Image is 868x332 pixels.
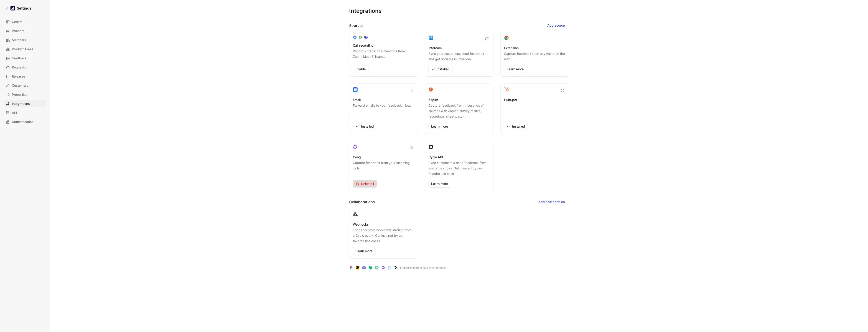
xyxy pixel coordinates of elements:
[429,97,438,103] h3: Zapier
[353,103,411,119] p: Forward emails to your feedback inbox
[353,160,414,176] p: Capture feedback from your incoming calls
[4,55,46,62] a: Feedback
[429,123,451,130] a: Learn more
[429,51,490,62] p: Sync your customers, send feedback and get updates in Intercom
[349,23,364,28] h2: Sources
[4,91,46,98] a: Properties
[4,36,46,44] a: Members
[353,43,374,48] h3: Call recording
[4,27,46,35] a: Prompts
[12,37,26,43] span: Members
[429,160,490,176] p: Sync customers & send feedback from custom sources. Get inspired by our favorite use case
[539,199,565,205] span: Add collaboration
[429,103,490,119] p: Capture feedback from thousands of sources with Zapier (survey results, recordings, sheets, etc).
[544,22,569,29] button: Add source
[504,97,517,103] h3: HubSpot
[429,154,443,160] h3: Cycle API
[504,123,528,130] button: Installed
[4,82,46,89] a: Customers
[504,45,519,51] h3: Extension
[12,92,27,97] span: Properties
[504,51,565,62] p: Capture feedback from anywhere on the web
[12,28,25,34] span: Prompts
[12,19,23,25] span: General
[356,124,374,129] span: Installed
[4,118,46,126] a: Authentication
[353,180,377,187] button: Uninstall
[400,266,446,270] p: Embed links from your favorite tools
[353,247,375,255] a: Learn more
[535,198,569,206] button: Add collaboration
[431,66,450,72] span: Installed
[507,124,525,129] span: Installed
[353,97,361,103] h3: Email
[12,101,30,106] span: Integrations
[353,227,414,244] p: Trigger custom workflows starting from a Cycle event. Get inspired by our favorite use cases.
[4,4,33,13] a: Settings
[504,65,527,73] a: Learn more
[429,45,442,51] h3: Intercom
[12,65,26,70] span: Requests
[353,123,377,130] button: Installed
[353,222,369,227] h3: Webhooks
[429,180,451,187] a: Learn more
[4,100,46,107] a: Integrations
[4,73,46,80] a: Releases
[353,65,369,73] button: Enable
[12,119,33,125] span: Authentication
[429,65,452,73] button: Installed
[12,46,33,52] span: Product Areas
[12,55,27,61] span: Feedback
[12,83,28,88] span: Customers
[356,66,366,72] span: Enable
[356,181,374,186] span: Uninstall
[353,154,361,160] h3: Gong
[12,74,25,79] span: Releases
[4,64,46,71] a: Requests
[547,23,565,28] span: Add source
[4,18,46,25] a: General
[349,199,375,205] h2: Collaborations
[4,109,46,116] a: API
[17,5,31,11] h1: Settings
[12,110,17,116] span: API
[4,45,46,53] a: Product Areas
[353,48,414,62] p: Record & transcribe meetings from Zoom, Meet & Teams.
[349,7,382,15] h1: Integrations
